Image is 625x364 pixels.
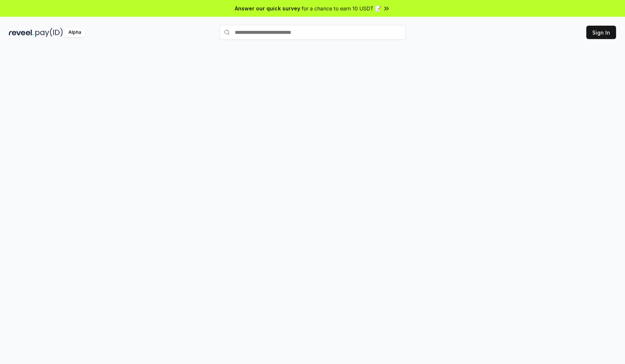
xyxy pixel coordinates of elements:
[64,28,85,37] div: Alpha
[9,28,34,37] img: reveel_dark
[586,26,616,39] button: Sign In
[35,28,63,37] img: pay_id
[302,4,381,12] span: for a chance to earn 10 USDT 📝
[235,4,300,12] span: Answer our quick survey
